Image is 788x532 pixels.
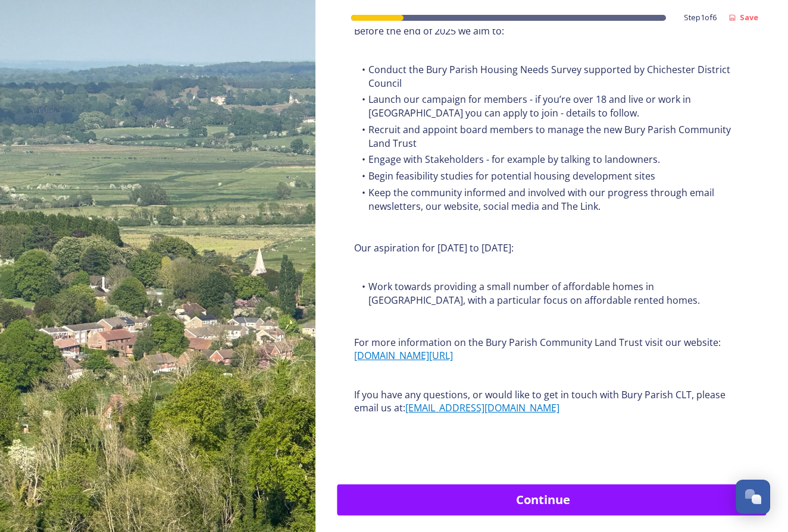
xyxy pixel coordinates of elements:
li: Launch our campaign for members - if you’re over 18 and live or work in [GEOGRAPHIC_DATA] you can... [354,93,749,119]
li: Recruit and appoint board members to manage the new Bury Parish Community Land Trust [354,123,749,150]
p: For more information on the Bury Parish Community Land Trust visit our website: [354,336,749,363]
li: Conduct the Bury Parish Housing Needs Survey supported by Chichester District Council [354,63,749,90]
strong: Save [740,12,758,23]
button: Open Chat [736,480,770,514]
button: Continue [337,484,767,515]
p: If you have any questions, or would like to get in touch with Bury Parish CLT, please email us at: [354,388,749,415]
p: Before the end of 2025 we aim to: [354,24,749,38]
p: Our aspiration for [DATE] to [DATE]: [354,241,749,255]
li: Work towards providing a small number of affordable homes in [GEOGRAPHIC_DATA], with a particular... [354,280,749,307]
li: Engage with Stakeholders - for example by talking to landowners. [354,153,749,166]
li: Keep the community informed and involved with our progress through email newsletters, our website... [354,186,749,213]
a: [EMAIL_ADDRESS][DOMAIN_NAME] [405,401,559,414]
li: Begin feasibility studies for potential housing development sites [354,169,749,183]
span: Step 1 of 6 [684,12,717,23]
a: [DOMAIN_NAME][URL] [354,349,453,362]
div: Continue [343,490,742,508]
